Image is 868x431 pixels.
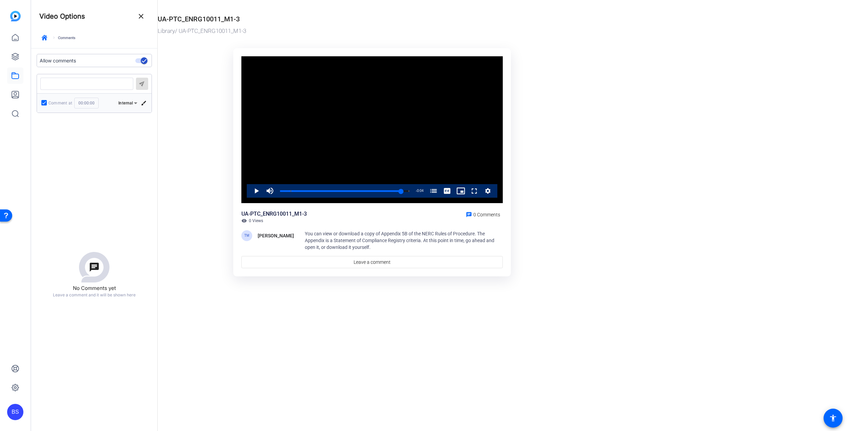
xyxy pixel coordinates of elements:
[417,189,423,193] span: 0:04
[463,210,503,218] a: 0 Comments
[250,184,263,198] button: Play
[416,189,417,193] span: -
[10,11,21,21] img: blue-gradient.svg
[468,184,481,198] button: Fullscreen
[158,27,583,36] div: / UA-PTC_ENRG10011_M1-3
[466,212,472,218] mat-icon: chat
[440,184,454,198] button: Captions
[241,230,252,241] div: TM
[73,285,116,292] p: No Comments yet
[454,184,468,198] button: Picture-in-Picture
[48,100,72,106] label: Comment at
[280,190,409,192] div: Progress Bar
[158,14,240,24] div: UA-PTC_ENRG10011_M1-3
[158,27,175,34] a: Library
[89,262,100,273] mat-icon: chat
[263,184,277,198] button: Mute
[258,232,294,240] div: [PERSON_NAME]
[829,414,837,422] mat-icon: accessibility
[7,404,23,420] div: BS
[241,256,503,268] a: Leave a comment
[241,210,307,218] div: UA-PTC_ENRG10011_M1-3
[241,56,503,203] div: Video Player
[354,259,391,266] span: Leave a comment
[53,292,136,298] p: Leave a comment and it will be shown here
[141,100,147,106] mat-icon: brush
[118,101,133,105] span: Internal
[473,212,500,217] span: 0 Comments
[241,218,247,223] mat-icon: visibility
[305,231,494,250] span: You can view or download a copy of Appendix 5B of the NERC Rules of Procedure. The Appendix is a ...
[39,12,85,20] h4: Video Options
[427,184,440,198] button: Chapters
[137,12,145,20] mat-icon: close
[40,57,76,64] span: Allow comments
[249,218,263,223] span: 0 Views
